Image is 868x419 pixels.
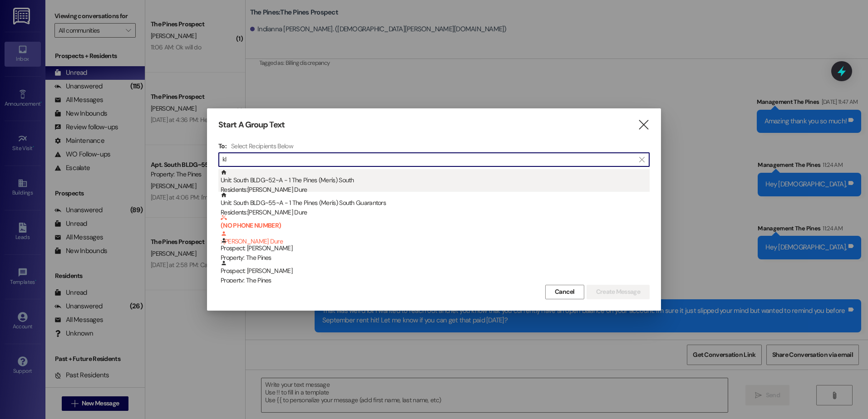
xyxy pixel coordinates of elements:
div: Unit: South BLDG~52~A - 1 The Pines (Men's) SouthResidents:[PERSON_NAME] Dure [218,169,650,192]
button: Create Message [587,285,650,299]
div: Property: The Pines [221,276,650,285]
h3: Start A Group Text [218,120,285,130]
div: Prospect: [PERSON_NAME] [221,260,650,286]
div: Prospect: [PERSON_NAME] [221,237,650,263]
h4: Select Recipients Below [231,142,293,150]
div: Prospect: [PERSON_NAME]Property: The Pines [218,237,650,260]
button: Clear text [635,153,649,166]
b: (NO PHONE NUMBER) [221,214,650,229]
div: Residents: [PERSON_NAME] Dure [221,208,650,217]
h3: To: [218,142,227,150]
span: Create Message [596,287,640,297]
button: Cancel [545,285,584,299]
div: Prospect: [PERSON_NAME]Property: The Pines [218,260,650,283]
div: Unit: South BLDG~55~A - 1 The Pines (Men's) South Guarantors [221,192,650,218]
i:  [637,120,650,130]
div: : [PERSON_NAME] Dure [221,214,650,247]
div: Unit: South BLDG~52~A - 1 The Pines (Men's) South [221,169,650,195]
i:  [639,156,644,163]
div: Residents: [PERSON_NAME] Dure [221,185,650,195]
input: Search for any contact or apartment [222,153,635,166]
div: (NO PHONE NUMBER) : [PERSON_NAME] Dure [218,214,650,237]
div: Property: The Pines [221,253,650,263]
div: Unit: South BLDG~55~A - 1 The Pines (Men's) South GuarantorsResidents:[PERSON_NAME] Dure [218,192,650,214]
span: Cancel [555,287,575,297]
